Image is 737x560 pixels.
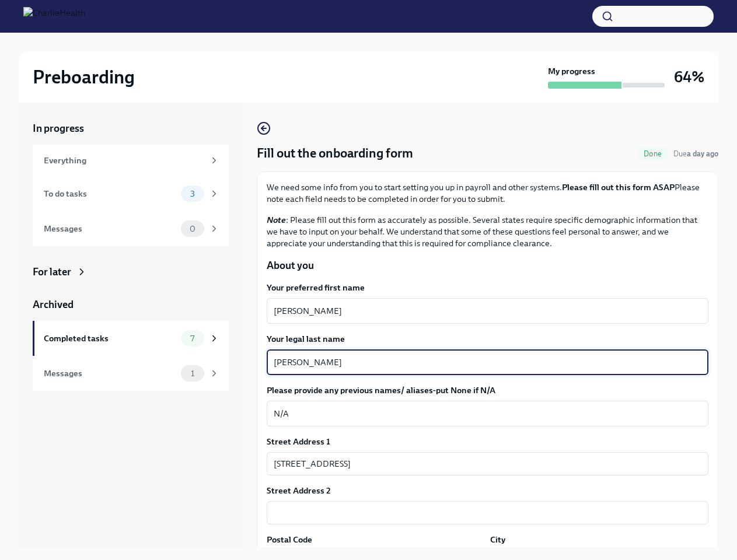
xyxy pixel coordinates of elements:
[33,211,229,246] a: Messages0
[33,121,229,135] a: In progress
[183,190,202,198] span: 3
[44,154,204,167] div: Everything
[183,334,201,343] span: 7
[267,384,708,396] label: Please provide any previous names/ aliases-put None if N/A
[274,304,701,318] textarea: [PERSON_NAME]
[274,407,701,421] textarea: N/A
[33,321,229,356] a: Completed tasks7
[23,7,85,26] img: CharlieHealth
[33,176,229,211] a: To do tasks3
[274,355,701,369] textarea: [PERSON_NAME]
[44,367,176,380] div: Messages
[490,534,505,545] label: City
[687,149,718,158] strong: a day ago
[267,282,708,293] label: Your preferred first name
[674,66,704,87] h3: 64%
[33,356,229,391] a: Messages1
[637,149,669,158] span: Done
[673,148,718,159] span: August 17th, 2025 06:00
[548,65,595,77] strong: My progress
[267,333,708,345] label: Your legal last name
[267,181,708,205] p: We need some info from you to start setting you up in payroll and other systems. Please note each...
[33,265,71,279] div: For later
[267,485,331,496] label: Street Address 2
[33,265,229,279] a: For later
[44,332,176,345] div: Completed tasks
[267,258,708,272] p: About you
[257,145,413,162] h4: Fill out the onboarding form
[33,145,229,176] a: Everything
[267,534,312,545] label: Postal Code
[267,215,286,225] strong: Note
[562,182,675,192] strong: Please fill out this form ASAP
[184,369,201,378] span: 1
[673,149,718,158] span: Due
[33,65,135,89] h2: Preboarding
[44,187,176,200] div: To do tasks
[33,297,229,311] a: Archived
[183,225,202,233] span: 0
[267,436,330,447] label: Street Address 1
[44,222,176,235] div: Messages
[267,214,708,249] p: : Please fill out this form as accurately as possible. Several states require specific demographi...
